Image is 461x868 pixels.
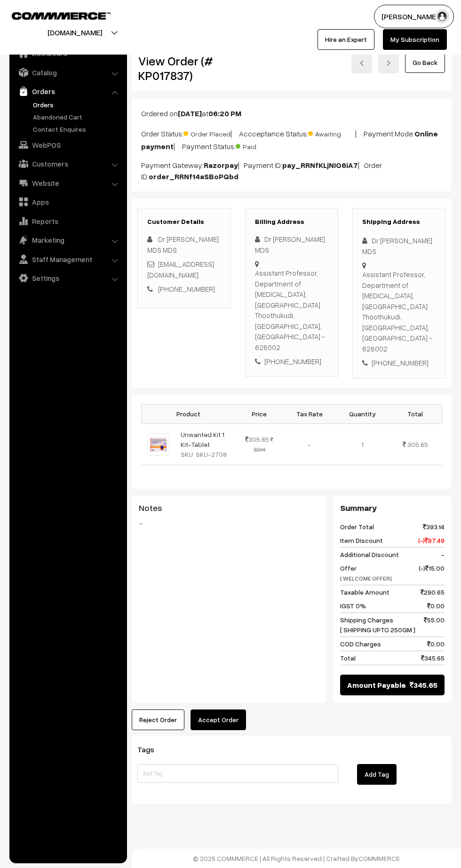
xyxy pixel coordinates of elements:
[318,29,374,50] a: Hire an Expert
[418,535,445,545] span: (-) 87.49
[389,404,442,423] th: Total
[31,124,124,134] a: Contact Enquires
[282,160,358,170] b: pay_RRNfKLjNIO6iA7
[340,549,399,559] span: Additional Discount
[181,430,224,448] a: Unwanted Kit 1 Kit-Tablet
[191,709,246,730] button: Accept Order
[139,503,319,513] h3: Notes
[336,404,389,423] th: Quantity
[340,522,374,532] span: Order Total
[435,9,449,24] img: user
[283,423,336,465] td: -
[427,601,445,611] span: 0.00
[149,172,238,181] b: order_RRNf14aSBoPQbd
[340,535,383,545] span: Item Discount
[12,251,124,268] a: Staff Management
[12,136,124,153] a: WebPOS
[362,269,436,354] div: Assistant Professor, Department of [MEDICAL_DATA], [GEOGRAPHIC_DATA] Thoothukudi, [GEOGRAPHIC_DAT...
[147,235,219,254] span: Dr [PERSON_NAME] MDS MDS
[362,218,436,226] h3: Shipping Address
[12,193,124,210] a: Apps
[181,449,230,459] div: SKU: SKU-2708
[410,679,437,691] span: 345.65
[31,100,124,110] a: Orders
[340,601,366,611] span: IGST 0%
[15,21,135,44] button: [DOMAIN_NAME]
[31,112,124,122] a: Abandoned Cart
[12,64,124,81] a: Catalog
[178,109,202,118] b: [DATE]
[361,440,364,448] span: 1
[12,213,124,230] a: Reports
[132,849,461,868] footer: © 2025 COMMMERCE | All Rights Reserved | Crafted By
[340,639,381,649] span: COD Charges
[138,54,231,83] h2: View Order (# KP017837)
[427,639,445,649] span: 0.00
[424,615,445,635] span: 55.00
[340,563,392,583] span: Offer
[340,615,415,635] span: Shipping Charges [ SHIPPING UPTO 250GM ]
[137,764,338,783] input: Add Tag
[357,764,397,785] button: Add Tag
[283,404,336,423] th: Tax Rate
[132,709,184,730] button: Reject Order
[340,653,356,663] span: Total
[147,433,169,455] img: UNWANTED KIT.jpeg
[204,160,238,170] b: Razorpay
[383,29,447,50] a: My Subscription
[139,518,319,529] blockquote: -
[245,435,269,443] span: 305.65
[137,745,166,754] span: Tags
[358,854,400,862] a: COMMMERCE
[208,109,241,118] b: 06:20 PM
[255,218,329,226] h3: Billing Address
[405,52,445,73] a: Go Back
[147,260,214,279] a: [EMAIL_ADDRESS][DOMAIN_NAME]
[362,235,436,256] div: Dr [PERSON_NAME] MDS
[423,522,445,532] span: 393.14
[419,563,445,583] span: (-) 15.00
[255,268,329,352] div: Assistant Professor, Department of [MEDICAL_DATA], [GEOGRAPHIC_DATA] Thoothukudi, [GEOGRAPHIC_DAT...
[12,270,124,287] a: Settings
[359,60,365,66] img: left-arrow.png
[183,127,230,139] span: Order Placed
[421,587,445,597] span: 290.65
[141,159,442,182] p: Payment Gateway: | Payment ID: | Order ID:
[340,587,389,597] span: Taxable Amount
[236,404,283,423] th: Price
[441,549,445,559] span: -
[142,404,236,423] th: Product
[347,679,406,691] span: Amount Payable
[236,139,283,151] span: Paid
[421,653,445,663] span: 345.65
[255,234,329,255] div: Dr [PERSON_NAME] MDS
[308,127,355,139] span: Awaiting
[147,218,221,226] h3: Customer Details
[12,155,124,172] a: Customers
[255,356,329,367] div: [PHONE_NUMBER]
[12,83,124,100] a: Orders
[12,175,124,191] a: Website
[141,127,442,152] p: Order Status: | Accceptance Status: | Payment Mode: | Payment Status:
[340,503,445,513] h3: Summary
[386,60,391,66] img: right-arrow.png
[12,12,111,19] img: COMMMERCE
[12,9,94,21] a: COMMMERCE
[374,5,454,28] button: [PERSON_NAME]
[340,575,392,582] span: [ WELCOME OFFER]
[362,358,436,368] div: [PHONE_NUMBER]
[407,440,428,448] span: 305.65
[12,231,124,248] a: Marketing
[141,108,442,119] p: Ordered on at
[158,285,215,293] a: [PHONE_NUMBER]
